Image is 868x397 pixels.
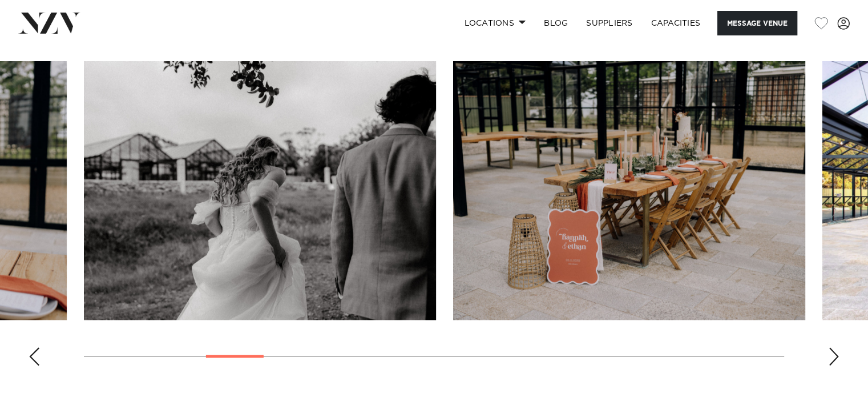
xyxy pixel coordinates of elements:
[717,11,797,35] button: Message Venue
[535,11,577,35] a: BLOG
[642,11,710,35] a: Capacities
[84,61,436,320] swiper-slide: 5 / 23
[455,11,535,35] a: Locations
[18,13,80,33] img: nzv-logo.png
[577,11,641,35] a: SUPPLIERS
[453,61,805,320] swiper-slide: 6 / 23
